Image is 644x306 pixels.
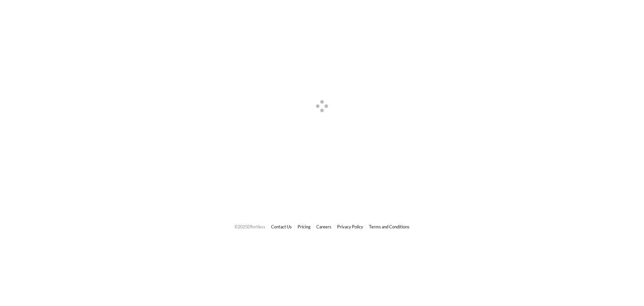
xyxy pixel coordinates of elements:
[337,224,363,229] a: Privacy Policy
[234,224,265,229] span: © 2025 Effortless
[316,224,331,229] a: Careers
[271,224,292,229] a: Contact Us
[369,224,410,229] a: Terms and Conditions
[298,224,311,229] a: Pricing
